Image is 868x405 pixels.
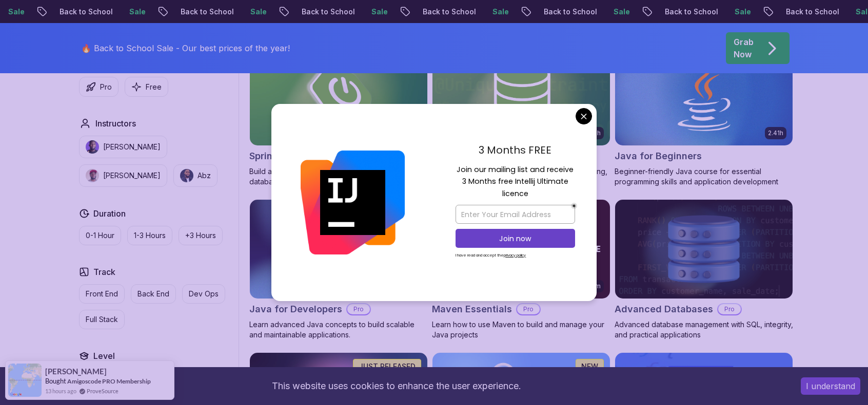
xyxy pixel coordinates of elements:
[182,284,225,304] button: Dev Ops
[131,284,176,304] button: Back End
[411,7,481,17] p: Back to School
[654,7,723,17] p: Back to School
[615,302,713,316] h2: Advanced Databases
[79,226,121,245] button: 0-1 Hour
[8,364,42,397] img: provesource social proof notification image
[249,149,367,163] h2: Spring Boot for Beginners
[86,230,114,241] p: 0-1 Hour
[615,46,793,145] img: Java for Beginners card
[249,46,428,187] a: Spring Boot for Beginners card1.67hNEWSpring Boot for BeginnersBuild a CRUD API with Spring Boot ...
[249,302,342,316] h2: Java for Developers
[103,170,161,181] p: [PERSON_NAME]
[79,136,167,158] button: instructor img[PERSON_NAME]
[169,7,239,17] p: Back to School
[87,387,119,395] a: ProveSource
[45,377,66,385] span: Bought
[103,142,161,152] p: [PERSON_NAME]
[481,7,514,17] p: Sale
[198,170,211,181] p: Abz
[189,289,219,299] p: Dev Ops
[67,377,151,386] a: Amigoscode PRO Membership
[581,361,598,372] p: NEW
[118,7,151,17] p: Sale
[432,46,610,145] img: Spring Data JPA card
[801,377,860,395] button: Accept cookies
[775,7,844,17] p: Back to School
[432,319,610,340] p: Learn how to use Maven to build and manage your Java projects
[239,7,272,17] p: Sale
[249,199,428,340] a: Java for Developers card9.18hJava for DevelopersProLearn advanced Java concepts to build scalable...
[79,310,125,329] button: Full Stack
[179,226,223,245] button: +3 Hours
[100,82,112,92] p: Pro
[734,36,754,60] p: Grab Now
[93,207,126,220] h2: Duration
[615,319,793,340] p: Advanced database management with SQL, integrity, and practical applications
[768,129,783,137] p: 2.41h
[723,7,756,17] p: Sale
[360,7,393,17] p: Sale
[249,319,428,340] p: Learn advanced Java concepts to build scalable and maintainable applications.
[48,7,118,17] p: Back to School
[347,304,370,314] p: Pro
[125,77,168,97] button: Free
[79,77,119,97] button: Pro
[615,200,793,299] img: Advanced Databases card
[134,230,166,241] p: 1-3 Hours
[81,42,290,54] p: 🔥 Back to School Sale - Our best prices of the year!
[615,149,702,163] h2: Java for Beginners
[180,169,193,182] img: instructor img
[718,304,741,314] p: Pro
[359,361,416,372] p: JUST RELEASED
[615,46,793,187] a: Java for Beginners card2.41hJava for BeginnersBeginner-friendly Java course for essential program...
[137,289,169,299] p: Back End
[146,82,162,92] p: Free
[86,314,118,325] p: Full Stack
[602,7,635,17] p: Sale
[532,7,602,17] p: Back to School
[249,166,428,187] p: Build a CRUD API with Spring Boot and PostgreSQL database using Spring Data JPA and Spring AI
[615,199,793,340] a: Advanced Databases cardAdvanced DatabasesProAdvanced database management with SQL, integrity, and...
[45,367,107,376] span: [PERSON_NAME]
[79,164,167,187] button: instructor img[PERSON_NAME]
[93,266,115,278] h2: Track
[79,284,125,304] button: Front End
[127,226,172,245] button: 1-3 Hours
[173,164,218,187] button: instructor imgAbz
[93,350,115,362] h2: Level
[86,289,118,299] p: Front End
[45,387,76,395] span: 13 hours ago
[8,375,785,397] div: This website uses cookies to enhance the user experience.
[185,230,216,241] p: +3 Hours
[615,166,793,187] p: Beginner-friendly Java course for essential programming skills and application development
[290,7,360,17] p: Back to School
[86,140,99,154] img: instructor img
[250,200,427,299] img: Java for Developers card
[250,46,427,145] img: Spring Boot for Beginners card
[432,302,512,316] h2: Maven Essentials
[95,117,136,130] h2: Instructors
[86,169,99,182] img: instructor img
[517,304,540,314] p: Pro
